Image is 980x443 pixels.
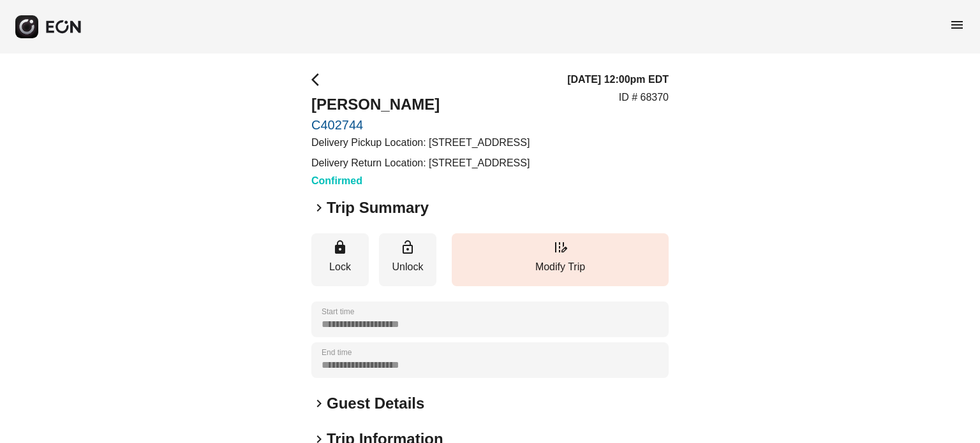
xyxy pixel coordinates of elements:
[327,393,424,414] h2: Guest Details
[458,259,662,275] p: Modify Trip
[949,17,965,33] span: menu
[400,240,415,255] span: lock_open
[311,117,530,133] a: C402744
[311,200,327,215] span: keyboard_arrow_right
[327,198,429,218] h2: Trip Summary
[332,240,348,255] span: lock
[311,72,327,87] span: arrow_back_ios
[311,396,327,411] span: keyboard_arrow_right
[311,173,530,189] h3: Confirmed
[318,259,362,275] p: Lock
[452,233,669,286] button: Modify Trip
[567,72,669,87] h3: [DATE] 12:00pm EDT
[311,233,369,286] button: Lock
[619,90,669,105] p: ID # 68370
[385,259,430,275] p: Unlock
[311,135,530,150] p: Delivery Pickup Location: [STREET_ADDRESS]
[311,156,530,171] p: Delivery Return Location: [STREET_ADDRESS]
[311,94,530,115] h2: [PERSON_NAME]
[553,240,568,255] span: edit_road
[379,233,436,286] button: Unlock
